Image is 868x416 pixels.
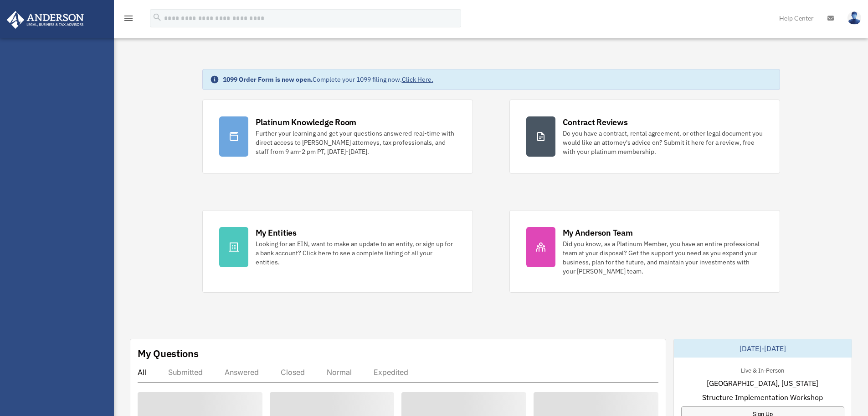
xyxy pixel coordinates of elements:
span: [GEOGRAPHIC_DATA], [US_STATE] [707,378,818,389]
div: Did you know, as a Platinum Member, you have an entire professional team at your disposal? Get th... [563,239,763,276]
a: My Entities Looking for an EIN, want to make an update to an entity, or sign up for a bank accoun... [202,210,473,293]
i: search [152,12,162,22]
strong: 1099 Order Form is now open. [223,75,313,84]
div: Expedited [374,368,408,377]
div: Complete your 1099 filing now. [223,75,433,84]
div: Platinum Knowledge Room [256,116,357,128]
div: Live & In-Person [734,365,791,374]
div: Answered [225,368,259,377]
a: Platinum Knowledge Room Further your learning and get your questions answered real-time with dire... [202,100,473,174]
div: Do you have a contract, rental agreement, or other legal document you would like an attorney's ad... [563,129,763,156]
a: Click Here. [402,75,433,84]
div: All [138,368,146,377]
div: My Entities [256,227,297,238]
div: Further your learning and get your questions answered real-time with direct access to [PERSON_NAM... [256,129,456,156]
img: User Pic [847,11,861,25]
div: Normal [327,368,352,377]
a: My Anderson Team Did you know, as a Platinum Member, you have an entire professional team at your... [509,210,780,293]
div: Submitted [168,368,203,377]
a: menu [123,16,134,24]
div: My Anderson Team [563,227,633,238]
span: Structure Implementation Workshop [702,392,823,403]
a: Contract Reviews Do you have a contract, rental agreement, or other legal document you would like... [509,100,780,174]
div: Contract Reviews [563,116,628,128]
img: Anderson Advisors Platinum Portal [4,11,87,29]
div: My Questions [138,347,199,360]
div: Looking for an EIN, want to make an update to an entity, or sign up for a bank account? Click her... [256,239,456,267]
div: Closed [281,368,305,377]
div: [DATE]-[DATE] [674,339,852,358]
i: menu [123,13,134,24]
